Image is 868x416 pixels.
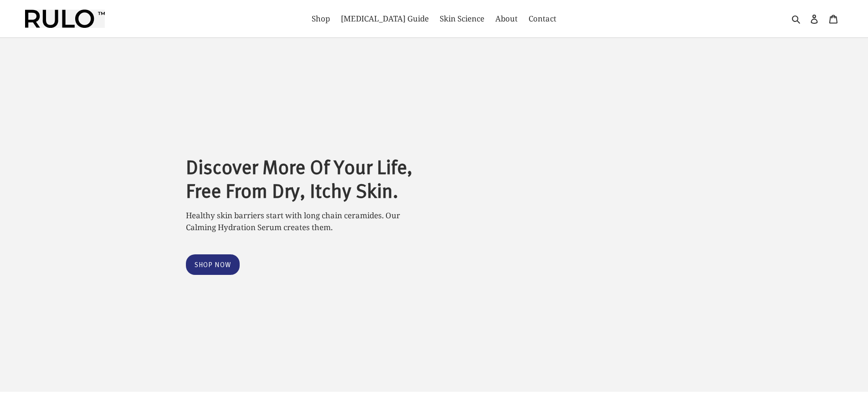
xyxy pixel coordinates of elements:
a: Shop Now [186,254,240,275]
h2: Discover More Of Your Life, Free From Dry, Itchy Skin. [186,154,418,201]
span: [MEDICAL_DATA] Guide [341,13,429,24]
a: Contact [524,11,561,26]
span: Skin Science [440,13,484,24]
span: About [495,13,518,24]
p: Healthy skin barriers start with long chain ceramides. Our Calming Hydration Serum creates them. [186,210,418,233]
span: Shop [312,13,330,24]
a: Skin Science [435,11,489,26]
a: Shop [307,11,334,26]
img: Rulo™ Skin [25,10,105,28]
span: Contact [529,13,556,24]
a: [MEDICAL_DATA] Guide [336,11,433,26]
a: About [491,11,522,26]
